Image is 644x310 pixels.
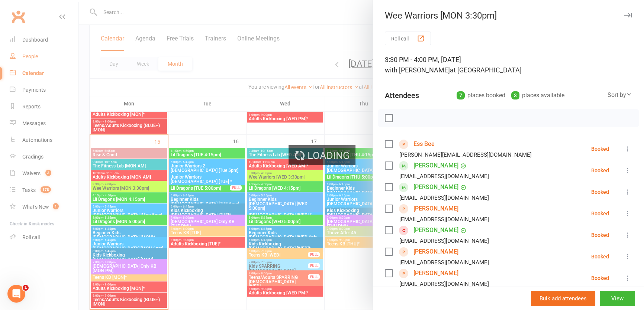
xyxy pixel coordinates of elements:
[385,66,450,74] span: with [PERSON_NAME]
[373,10,644,21] div: Wee Warriors [MON 3:30pm]
[591,254,609,259] div: Booked
[7,285,25,303] iframe: Intercom live chat
[591,146,609,151] div: Booked
[450,66,522,74] span: at [GEOGRAPHIC_DATA]
[600,291,635,306] button: View
[399,215,489,224] div: [EMAIL_ADDRESS][DOMAIN_NAME]
[399,193,489,203] div: [EMAIL_ADDRESS][DOMAIN_NAME]
[413,181,458,193] a: [PERSON_NAME]
[591,232,609,238] div: Booked
[385,55,632,75] div: 3:30 PM - 4:00 PM, [DATE]
[413,203,458,215] a: [PERSON_NAME]
[399,236,489,246] div: [EMAIL_ADDRESS][DOMAIN_NAME]
[413,246,458,258] a: [PERSON_NAME]
[591,168,609,173] div: Booked
[399,150,532,160] div: [PERSON_NAME][EMAIL_ADDRESS][DOMAIN_NAME]
[413,138,435,150] a: Ess Bee
[511,91,519,99] div: 3
[591,211,609,216] div: Booked
[399,279,489,289] div: [EMAIL_ADDRESS][DOMAIN_NAME]
[23,285,29,291] span: 1
[511,90,564,101] div: places available
[591,275,609,281] div: Booked
[457,91,465,99] div: 7
[531,291,595,306] button: Bulk add attendees
[413,267,458,279] a: [PERSON_NAME]
[413,160,458,172] a: [PERSON_NAME]
[385,90,419,101] div: Attendees
[608,90,632,100] div: Sort by
[399,172,489,181] div: [EMAIL_ADDRESS][DOMAIN_NAME]
[385,32,431,45] button: Roll call
[591,189,609,195] div: Booked
[413,224,458,236] a: [PERSON_NAME]
[457,90,505,101] div: places booked
[399,258,489,267] div: [EMAIL_ADDRESS][DOMAIN_NAME]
